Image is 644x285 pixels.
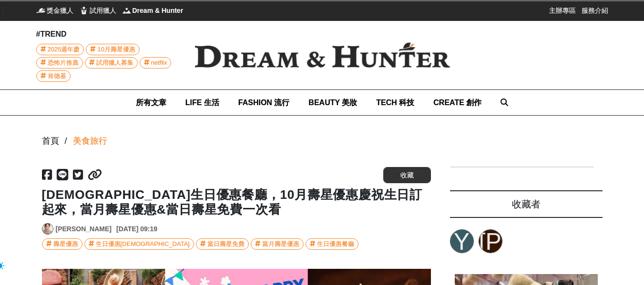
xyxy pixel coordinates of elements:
a: Y [450,229,474,253]
a: netflix [140,57,172,69]
div: 首頁 [42,135,59,147]
span: FASHION 流行 [238,98,290,107]
img: 獎金獵人 [36,6,46,15]
a: 主辦專區 [549,6,576,15]
div: #TREND [36,29,179,40]
a: 恐怖片推薦 [36,57,83,69]
a: 生日優惠餐廳 [306,238,358,250]
h1: [DEMOGRAPHIC_DATA]生日優惠餐廳，10月壽星優惠慶祝生日訂起來，當月壽星優惠&當日壽星免費一次看 [42,187,431,217]
span: 試用獵人募集 [96,58,133,68]
a: [PERSON_NAME] [56,224,112,234]
span: netflix [151,58,167,68]
img: Avatar [42,224,53,234]
a: 生日優惠[DEMOGRAPHIC_DATA] [84,238,194,250]
a: LIFE 生活 [185,90,219,115]
div: 生日優惠餐廳 [317,239,354,249]
div: 當日壽星免費 [207,239,245,249]
a: 所有文章 [136,90,166,115]
a: [PERSON_NAME] [479,229,502,253]
a: Avatar [42,223,53,235]
a: 壽星優惠 [42,238,82,250]
a: 獎金獵人獎金獵人 [36,6,73,15]
span: 肯德基 [48,71,66,81]
a: 美食旅行 [73,135,107,147]
a: 當日壽星免費 [196,238,249,250]
a: BEAUTY 美妝 [308,90,357,115]
span: TECH 科技 [376,98,414,107]
a: Dream & HunterDream & Hunter [122,6,184,15]
a: 10月壽星優惠 [86,44,139,55]
a: 服務介紹 [582,6,608,15]
a: 肯德基 [36,70,71,82]
a: 試用獵人試用獵人 [79,6,116,15]
a: 試用獵人募集 [85,57,138,69]
span: 恐怖片推薦 [48,58,79,68]
button: 收藏 [383,167,431,183]
a: TECH 科技 [376,90,414,115]
img: Dream & Hunter [179,27,465,83]
span: 收藏者 [512,199,541,209]
div: / [65,135,67,147]
span: 所有文章 [136,98,166,107]
a: FASHION 流行 [238,90,290,115]
div: [DATE] 09:19 [116,224,157,234]
span: 獎金獵人 [47,6,73,15]
div: 壽星優惠 [53,239,78,249]
span: 10月壽星優惠 [97,44,135,55]
span: LIFE 生活 [185,98,219,107]
a: CREATE 創作 [433,90,481,115]
span: 試用獵人 [90,6,116,15]
img: 試用獵人 [79,6,89,15]
span: CREATE 創作 [433,98,481,107]
div: 當月壽星優惠 [262,239,299,249]
span: 2025週年慶 [48,44,80,55]
a: 2025週年慶 [36,44,84,55]
span: Dream & Hunter [133,6,184,15]
div: 生日優惠[DEMOGRAPHIC_DATA] [96,239,190,249]
span: BEAUTY 美妝 [308,98,357,107]
img: Dream & Hunter [122,6,132,15]
a: 當月壽星優惠 [251,238,304,250]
